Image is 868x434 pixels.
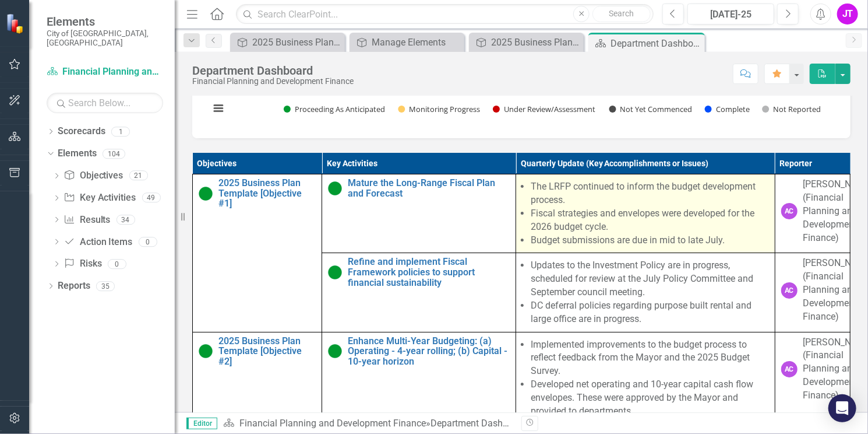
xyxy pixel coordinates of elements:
a: Enhance Multi-Year Budgeting: (a) Operating - 4-year rolling; (b) Capital - 10-year horizon [348,336,510,367]
button: Show Complete [705,104,750,114]
img: Proceeding as Anticipated [328,344,342,358]
a: 2025 Business Plan Template [Objective #2] [218,336,316,367]
div: AC [781,361,798,377]
img: Proceeding as Anticipated [199,344,213,358]
a: 2025 Business Plan Template [Objective #1] [218,178,316,209]
div: 35 [96,281,115,291]
a: 2025 Business Plan Template [Objective #1] [472,35,581,50]
img: Proceeding as Anticipated [199,187,213,201]
li: Developed net operating and 10-year capital cash flow envelopes. These were approved by the Mayor... [531,378,769,418]
button: View chart menu, Chart [210,100,227,117]
img: Proceeding as Anticipated [328,265,342,279]
span: Search [609,9,634,18]
a: Elements [58,147,97,160]
div: 21 [129,171,148,181]
div: Open Intercom Messenger [828,394,856,422]
li: Updates to the Investment Policy are in progress, scheduled for review at the July Policy Committ... [531,259,769,299]
td: Double-Click to Edit [516,253,775,332]
td: Double-Click to Edit [516,174,775,253]
a: Manage Elements [352,35,461,50]
li: Budget submissions are due in mid to late July. [531,234,769,247]
button: Show Not Reported [762,104,820,114]
li: The LRFP continued to inform the budget development process. [531,180,769,207]
button: Show Under Review/Assessment [493,104,597,114]
li: DC deferral policies regarding purpose built rental and large office are in progress. [531,299,769,326]
div: 49 [142,193,161,203]
td: Double-Click to Edit [775,174,850,253]
button: JT [837,3,858,24]
a: Financial Planning and Development Finance [239,418,426,429]
a: 2025 Business Plan [Executive Summary] [233,35,342,50]
td: Double-Click to Edit Right Click for Context Menu [322,174,516,253]
input: Search ClearPoint... [236,4,654,24]
div: [DATE]-25 [691,8,770,22]
a: Financial Planning and Development Finance [47,65,163,79]
div: Department Dashboard [431,418,527,429]
div: AC [781,282,798,299]
a: Key Activities [63,191,136,205]
button: Search [592,6,651,22]
div: Department Dashboard [192,64,354,77]
a: Objectives [63,169,123,183]
a: Action Items [63,236,132,249]
span: Editor [186,418,217,429]
img: Proceeding as Anticipated [328,181,342,195]
td: Double-Click to Edit Right Click for Context Menu [322,253,516,332]
div: » [223,417,513,430]
a: Refine and implement Fiscal Framework policies to support financial sustainability [348,257,510,288]
li: Implemented improvements to the budget process to reflect feedback from the Mayor and the 2025 Bu... [531,338,769,379]
td: Double-Click to Edit Right Click for Context Menu [193,174,322,332]
text: Monitoring Progress [409,104,480,114]
div: 34 [117,215,135,225]
button: [DATE]-25 [687,3,774,24]
div: 0 [139,237,157,247]
a: Risks [63,257,101,271]
input: Search Below... [47,93,163,113]
div: Department Dashboard [611,36,702,51]
div: Financial Planning and Development Finance [192,77,354,86]
img: ClearPoint Strategy [6,13,26,33]
button: Show Not Yet Commenced [609,104,692,114]
span: Elements [47,15,163,29]
li: Fiscal strategies and envelopes were developed for the 2026 budget cycle. [531,207,769,234]
div: 2025 Business Plan [Executive Summary] [252,35,342,50]
td: Double-Click to Edit [775,253,850,332]
div: AC [781,203,798,219]
button: Show Monitoring Progress [398,104,480,114]
div: 2025 Business Plan Template [Objective #1] [491,35,581,50]
small: City of [GEOGRAPHIC_DATA], [GEOGRAPHIC_DATA] [47,29,163,48]
div: Manage Elements [372,35,461,50]
a: Mature the Long-Range Fiscal Plan and Forecast [348,178,510,198]
button: Show Proceeding As Anticipated [284,104,385,114]
a: Scorecards [58,125,105,138]
a: Reports [58,279,90,293]
a: Results [63,213,110,227]
div: 0 [108,259,126,269]
div: 104 [103,149,125,159]
div: 1 [111,127,130,136]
